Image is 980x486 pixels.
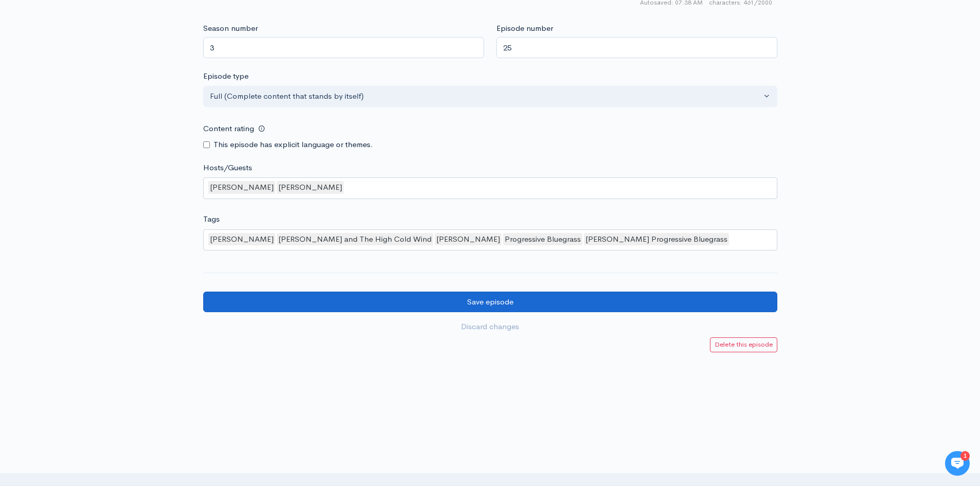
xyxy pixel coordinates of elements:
[208,233,275,246] div: [PERSON_NAME]
[584,233,729,246] div: [PERSON_NAME] Progressive Bluegrass
[210,91,761,102] div: Full (Complete content that stands by itself)
[435,233,502,246] div: [PERSON_NAME]
[30,193,184,214] input: Search articles
[15,68,190,118] h2: Just let us know if you need anything and we'll be happy to help! 🙂
[715,340,773,349] small: Delete this episode
[277,181,344,194] div: [PERSON_NAME]
[203,162,252,174] label: Hosts/Guests
[66,142,123,151] span: New conversation
[203,316,777,337] a: Discard changes
[203,292,777,313] input: Save episode
[203,37,484,58] input: Enter season number for this episode
[277,233,433,246] div: [PERSON_NAME] and The High Cold Wind
[208,181,275,194] div: [PERSON_NAME]
[503,233,582,246] div: Progressive Bluegrass
[945,451,970,476] iframe: gist-messenger-bubble-iframe
[203,70,248,82] label: Episode type
[203,23,258,34] label: Season number
[496,37,777,58] input: Enter episode number
[14,176,192,189] p: Find an answer quickly
[203,213,220,225] label: Tags
[496,23,553,34] label: Episode number
[203,118,254,139] label: Content rating
[710,337,777,352] a: Delete this episode
[203,86,777,107] button: Full (Complete content that stands by itself)
[213,139,373,151] label: This episode has explicit language or themes.
[16,136,190,157] button: New conversation
[15,50,190,66] h1: Hi 👋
